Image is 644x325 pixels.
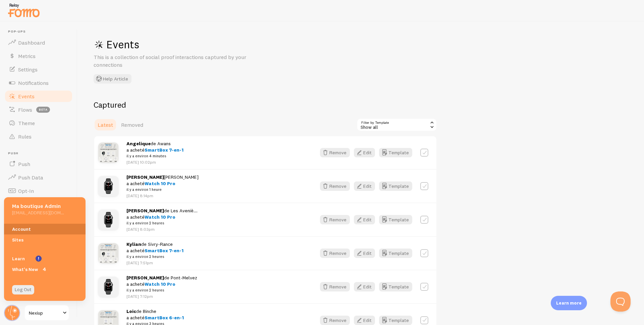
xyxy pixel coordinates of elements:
button: Edit [354,316,375,325]
span: Push Data [18,174,43,181]
span: de Sivry-Rance a acheté [126,241,183,260]
h5: [EMAIL_ADDRESS][DOMAIN_NAME] [12,210,64,216]
p: [DATE] 8:14pm [126,193,199,199]
a: Dashboard [4,36,73,49]
a: Metrics [4,49,73,63]
p: Learn more [556,300,582,306]
a: Account [4,224,86,234]
a: Theme [4,116,73,130]
strong: Loic [126,308,136,314]
img: Montre_13_small.jpg [98,277,118,297]
button: Remove [320,316,350,325]
button: Template [379,249,412,258]
a: Edit [354,249,379,258]
span: Flows [18,106,32,113]
button: Template [379,148,412,157]
a: Nexiup [24,305,69,321]
span: SmartBox 6-en-1 [145,315,184,321]
a: Removed [117,118,147,131]
a: Learn [4,253,86,264]
button: Edit [354,249,375,258]
small: il y a environ 1 heure [126,186,199,193]
button: Template [379,316,412,325]
button: Template [379,181,412,191]
span: Latest [98,121,113,128]
img: Montre_13_small.jpg [98,176,118,196]
span: SmartBox 7-en-1 [145,147,183,153]
button: Remove [320,181,350,191]
a: Rules [4,130,73,143]
a: Edit [354,215,379,224]
button: Edit [354,181,375,191]
img: fomo-relay-logo-orange.svg [7,2,41,19]
span: Push [18,161,30,167]
button: Remove [320,249,350,258]
span: Notifications [18,79,49,86]
a: Opt-In [4,184,73,198]
span: Opt-In [18,187,34,194]
strong: [PERSON_NAME] [126,208,164,214]
span: Rules [18,133,32,140]
div: Learn more [551,296,587,310]
small: il y a environ 2 heures [126,220,198,226]
a: Edit [354,316,379,325]
strong: [PERSON_NAME] [126,275,164,281]
h2: Captured [94,100,437,110]
p: [DATE] 10:02pm [126,159,183,165]
a: Log Out [12,285,34,294]
span: de Awans a acheté [126,141,183,159]
span: Events [18,93,35,100]
span: beta [36,107,50,113]
a: Sites [4,234,86,245]
button: Remove [320,282,350,291]
span: Theme [18,120,35,126]
span: Watch 10 Pro [145,281,175,287]
small: il y a environ 4 minutes [126,153,183,159]
button: Remove [320,215,350,224]
span: Push [8,151,73,156]
span: Dashboard [18,39,45,46]
a: Settings [4,63,73,76]
small: il y a environ 2 heures [126,287,197,293]
span: Removed [121,121,143,128]
a: Push Data [4,171,73,184]
h5: Ma boutique Admin [12,203,64,210]
div: Show all [357,118,437,131]
span: Settings [18,66,38,73]
button: Edit [354,282,375,291]
svg: <p>Watch New Feature Tutorials!</p> [36,256,42,262]
img: BoxIphone_Prod_09_small.jpg [98,143,118,163]
span: Watch 10 Pro [145,214,175,220]
a: Edit [354,282,379,291]
span: [PERSON_NAME] a acheté [126,174,199,193]
p: [DATE] 8:03pm [126,226,198,232]
span: 4 [41,266,48,273]
span: Watch 10 Pro [145,180,175,186]
strong: Kylian [126,241,141,247]
span: de Les Aveniè... a acheté [126,208,198,226]
a: Push [4,157,73,171]
p: This is a collection of social proof interactions captured by your connections [94,53,255,69]
a: Notifications [4,76,73,90]
span: de Pont-Melvez a acheté [126,275,197,293]
strong: [PERSON_NAME] [126,174,164,180]
span: Metrics [18,53,36,59]
strong: Angelique [126,141,151,147]
button: Remove [320,148,350,157]
p: [DATE] 7:51pm [126,260,183,266]
a: Edit [354,148,379,157]
span: Nexiup [29,309,61,317]
a: What's New [4,264,86,275]
a: Flows beta [4,103,73,116]
button: Template [379,282,412,291]
button: Edit [354,148,375,157]
iframe: Help Scout Beacon - Open [610,291,631,312]
button: Help Article [94,74,131,84]
button: Template [379,215,412,224]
